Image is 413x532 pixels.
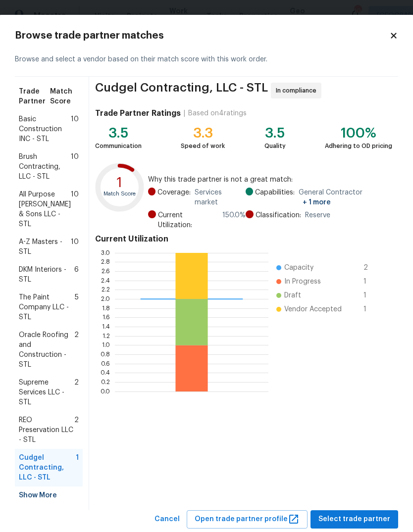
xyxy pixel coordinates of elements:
span: Vendor Accepted [284,304,342,314]
div: Show More [15,486,83,504]
div: Speed of work [181,141,225,151]
span: 1 [363,290,379,300]
span: REO Preservation LLC - STL [19,415,74,445]
span: Cancel [155,513,180,526]
span: A-Z Masters - STL [19,237,71,257]
button: Select trade partner [310,510,398,529]
span: Select trade partner [318,513,390,526]
div: Based on 4 ratings [188,108,247,118]
span: Coverage: [157,188,191,207]
span: 6 [74,265,79,285]
span: Supreme Services LLC - STL [19,378,74,407]
text: 2.8 [101,259,110,265]
span: In compliance [276,86,320,96]
span: Classification: [256,210,301,220]
text: 1 [117,176,122,190]
text: 1.6 [103,314,110,320]
span: Current Utilization: [158,210,218,230]
div: 3.5 [95,128,142,138]
span: Match Score [50,87,79,106]
span: Draft [284,290,301,300]
h2: Browse trade partner matches [15,31,389,41]
text: 0.8 [101,351,110,357]
span: 5 [75,292,79,322]
span: Oracle Roofing and Construction - STL [19,330,74,370]
span: 10 [71,190,79,229]
text: 2.6 [102,268,110,274]
text: 0.6 [101,361,110,367]
div: Communication [95,141,142,151]
span: Basic Construction INC - STL [19,114,71,144]
div: Browse and select a vendor based on their match score with this work order. [15,43,398,77]
span: Open trade partner profile [195,513,300,526]
h4: Trade Partner Ratings [95,108,181,118]
div: 100% [325,128,392,138]
text: Match Score [103,191,136,196]
span: 1 [363,304,379,314]
span: In Progress [284,277,321,287]
button: Open trade partner profile [187,510,308,529]
span: 2 [363,263,379,273]
text: 3.0 [101,250,110,256]
div: 3.5 [264,128,286,138]
div: Quality [264,141,286,151]
div: | [181,108,188,118]
span: DKM Interiors - STL [19,265,74,285]
span: 150.0 % [222,210,246,230]
span: 1 [363,277,379,287]
button: Cancel [151,510,184,529]
text: 1.2 [103,333,110,339]
text: 0.0 [101,388,110,394]
span: + 1 more [303,199,331,206]
span: Capacity [284,263,313,273]
span: Services market [195,188,246,207]
span: 2 [74,378,79,407]
span: 1 [76,453,79,483]
h4: Current Utilization [95,234,392,244]
span: 10 [71,237,79,257]
span: The Paint Company LLC - STL [19,292,75,322]
text: 1.8 [102,305,110,311]
span: 10 [71,114,79,144]
span: 2 [74,330,79,370]
span: Capabilities: [255,188,295,207]
span: All Purpose [PERSON_NAME] & Sons LLC - STL [19,190,71,229]
text: 0.4 [101,370,110,376]
div: 3.3 [181,128,225,138]
span: 10 [71,152,79,182]
text: 1.0 [102,342,110,348]
text: 0.2 [101,379,110,385]
span: Reserve [305,210,330,220]
span: Cudgel Contracting, LLC - STL [19,453,76,483]
span: General Contractor [299,188,392,207]
span: 2 [74,415,79,445]
text: 1.4 [102,324,110,330]
span: Cudgel Contracting, LLC - STL [95,83,268,98]
span: Trade Partner [19,87,50,106]
text: 2.4 [101,278,110,284]
text: 2.0 [101,296,110,302]
text: 2.2 [102,287,110,292]
span: Why this trade partner is not a great match: [148,175,392,185]
div: Adhering to OD pricing [325,141,392,151]
span: Brush Contracting, LLC - STL [19,152,71,182]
